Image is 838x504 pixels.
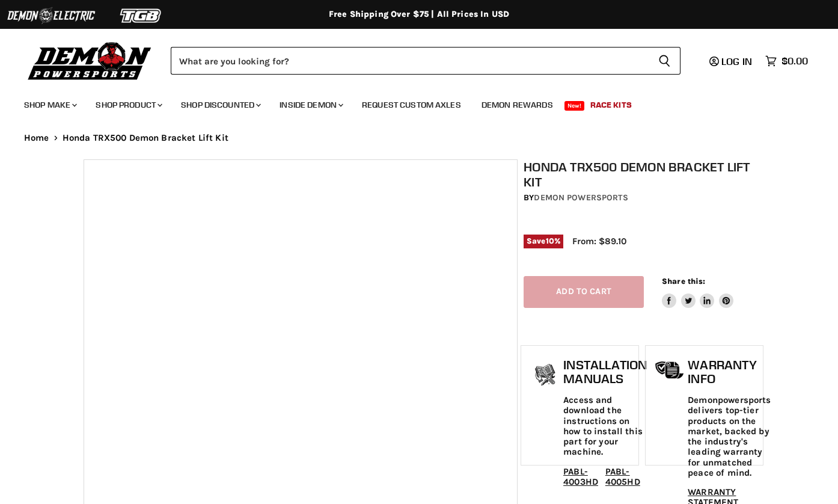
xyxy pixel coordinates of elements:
[524,191,760,204] div: by
[524,159,760,189] h1: Honda TRX500 Demon Bracket Lift Kit
[24,133,49,143] a: Home
[171,47,680,75] form: Product
[524,235,563,248] span: Save %
[534,192,628,203] a: Demon Powersports
[721,55,752,67] span: Log in
[546,236,554,245] span: 10
[171,47,649,75] input: Search
[759,52,814,70] a: $0.00
[581,93,641,117] a: Race Kits
[564,101,585,111] span: New!
[6,4,96,27] img: Demon Electric Logo 2
[655,361,685,380] img: warranty-icon.png
[688,358,771,386] h1: Warranty Info
[704,56,759,67] a: Log in
[353,93,470,117] a: Request Custom Axles
[572,236,626,247] span: From: $89.10
[271,93,350,117] a: Inside Demon
[563,395,647,458] p: Access and download the instructions on how to install this part for your machine.
[96,4,186,27] img: TGB Logo 2
[473,93,562,117] a: Demon Rewards
[605,466,640,487] a: PABL-4005HD
[649,47,680,75] button: Search
[688,395,771,478] p: Demonpowersports delivers top-tier products on the market, backed by the industry's leading warra...
[87,93,170,117] a: Shop Product
[662,277,705,286] span: Share this:
[563,466,598,487] a: PABL-4003HD
[781,55,808,67] span: $0.00
[530,361,560,391] img: install_manual-icon.png
[63,133,228,143] span: Honda TRX500 Demon Bracket Lift Kit
[15,93,84,117] a: Shop Make
[662,276,733,308] aside: Share this:
[24,39,156,82] img: Demon Powersports
[15,88,805,117] ul: Main menu
[172,93,268,117] a: Shop Discounted
[563,358,647,386] h1: Installation Manuals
